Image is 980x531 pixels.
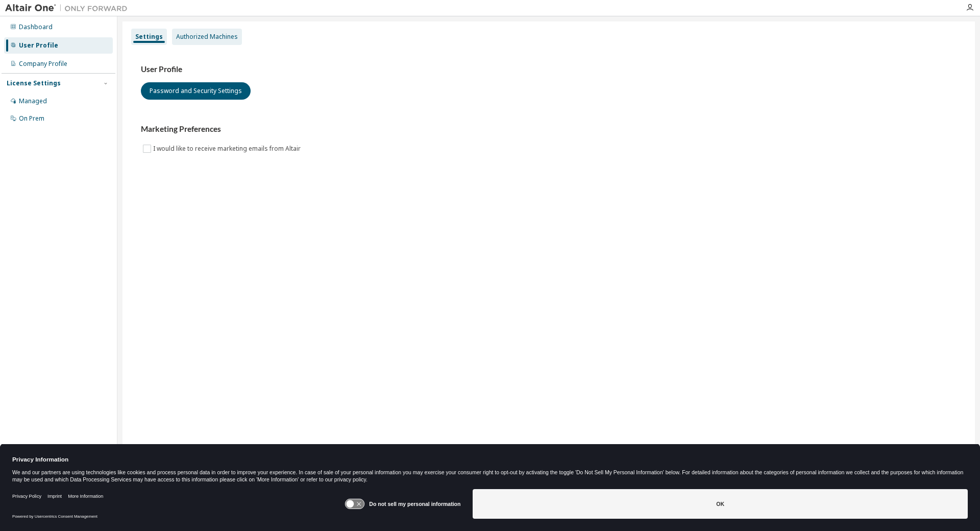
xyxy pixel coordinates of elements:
div: Settings [135,33,163,41]
h3: Marketing Preferences [141,124,957,134]
img: Altair One [5,3,133,13]
h3: User Profile [141,64,957,75]
div: License Settings [7,79,61,87]
div: Company Profile [19,60,67,68]
div: Authorized Machines [176,33,238,41]
button: Password and Security Settings [141,82,251,100]
div: Dashboard [19,23,53,31]
label: I would like to receive marketing emails from Altair [153,143,303,155]
div: Managed [19,97,47,105]
div: On Prem [19,114,44,123]
div: User Profile [19,41,58,50]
